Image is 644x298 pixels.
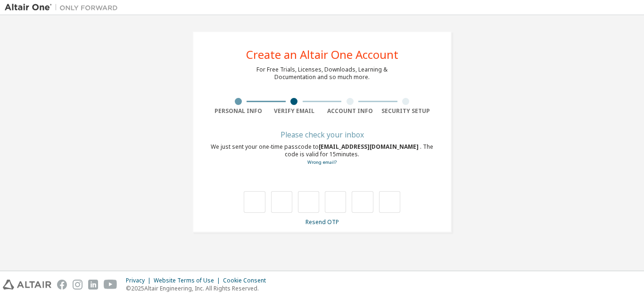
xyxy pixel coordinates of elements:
[319,143,420,151] span: [EMAIL_ADDRESS][DOMAIN_NAME]
[126,284,272,292] p: © 2025 Altair Engineering, Inc. All Rights Reserved.
[246,49,398,60] div: Create an Altair One Account
[223,277,272,284] div: Cookie Consent
[256,66,388,81] div: For Free Trials, Licenses, Downloads, Learning & Documentation and so much more.
[322,107,378,115] div: Account Info
[266,107,322,115] div: Verify Email
[126,277,154,284] div: Privacy
[5,3,123,12] img: Altair One
[57,280,67,290] img: facebook.svg
[210,107,266,115] div: Personal Info
[378,107,434,115] div: Security Setup
[73,280,83,290] img: instagram.svg
[210,132,434,137] div: Please check your inbox
[3,280,51,290] img: altair_logo.svg
[88,280,98,290] img: linkedin.svg
[307,159,337,165] a: Go back to the registration form
[104,280,117,290] img: youtube.svg
[154,277,223,284] div: Website Terms of Use
[210,143,434,166] div: We just sent your one-time passcode to . The code is valid for 15 minutes.
[305,218,339,226] a: Resend OTP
